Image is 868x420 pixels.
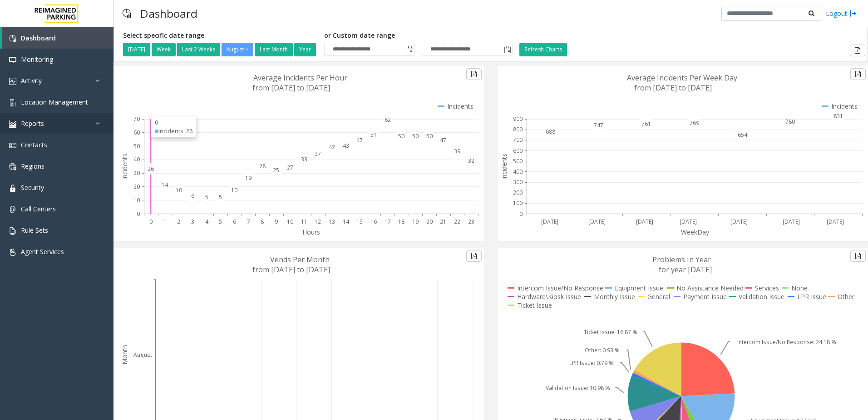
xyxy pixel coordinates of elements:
img: 'icon' [9,227,16,235]
button: Export to pdf [850,68,866,80]
text: 13 [329,218,335,225]
text: 39 [454,147,460,155]
button: Last Month [255,43,293,56]
text: 32 [468,157,474,165]
text: 16 [370,218,377,225]
text: 20 [133,183,140,190]
span: Toggle popup [502,43,512,56]
text: 62 [385,116,391,124]
text: Ticket Issue: 16.87 % [584,328,637,336]
text: LPR Issue: 0.79 % [569,359,614,367]
text: Vends Per Month [270,255,330,265]
text: for year [DATE] [659,265,712,275]
text: Incidents [500,154,508,180]
span: Regions [21,162,44,170]
text: [DATE] [588,218,606,225]
text: 300 [513,178,523,186]
img: 'icon' [9,206,16,213]
text: 30 [133,169,140,177]
text: 21 [440,218,446,225]
text: 17 [385,218,391,225]
button: Export to pdf [466,250,482,262]
text: 500 [513,157,523,165]
text: 688 [546,128,555,135]
text: 60 [133,129,140,136]
text: WeekDay [681,228,710,236]
text: 51 [370,131,377,139]
text: 100 [513,199,523,207]
text: [DATE] [783,218,800,225]
text: 33 [301,155,307,163]
text: Problems In Year [652,255,711,265]
button: Week [152,43,176,56]
span: Activity [21,76,42,85]
text: 26 [148,165,154,173]
h5: Select specific date range [123,32,317,40]
button: Export to pdf [850,45,865,56]
text: Other: 0.93 % [585,346,620,354]
text: 4 [205,218,209,225]
text: 6 [191,192,194,200]
span: Monitoring [21,55,53,64]
text: 15 [356,218,363,225]
text: 50 [398,132,404,140]
button: Export to pdf [850,250,866,262]
text: 22 [454,218,460,225]
a: Logout [826,9,857,18]
img: logout [849,9,857,18]
text: [DATE] [680,218,697,225]
div: 0 [155,118,192,127]
text: 2 [177,218,180,225]
text: 780 [785,118,795,125]
button: [DATE] [123,43,150,56]
img: pageIcon [123,2,131,25]
span: Location Management [21,98,88,106]
text: 400 [513,168,523,175]
text: Month [120,345,129,365]
button: August [222,43,253,56]
img: 'icon' [9,185,16,192]
text: from [DATE] to [DATE] [252,83,330,93]
text: 25 [273,166,279,174]
text: 3 [191,218,194,225]
text: 1 [163,218,167,225]
text: 37 [315,150,321,158]
text: 0 [137,210,140,218]
text: from [DATE] to [DATE] [252,265,330,275]
span: Dashboard [21,34,56,42]
text: 800 [513,125,523,133]
text: Validation Issue: 10.98 % [546,384,610,392]
text: Intercom Issue/No Response: 24.18 % [737,338,836,346]
text: 27 [287,164,293,171]
text: from [DATE] to [DATE] [634,83,712,93]
a: Dashboard [2,27,113,49]
text: Hours [302,228,320,236]
text: [DATE] [827,218,844,225]
text: 0 [519,210,523,218]
text: 50 [426,132,433,140]
text: 5 [219,218,222,225]
text: 42 [329,143,335,151]
text: 43 [343,142,349,150]
text: 28 [259,162,266,170]
img: 'icon' [9,35,16,42]
button: Refresh Charts [519,43,567,56]
span: Rule Sets [21,226,48,235]
text: [DATE] [730,218,748,225]
button: Export to pdf [466,68,482,80]
button: Year [294,43,316,56]
text: 900 [513,115,523,123]
img: 'icon' [9,120,16,128]
text: 700 [513,136,523,144]
span: Toggle popup [404,43,414,56]
span: Agent Services [21,247,64,256]
text: 0 [149,218,153,225]
img: 'icon' [9,249,16,256]
text: 654 [738,131,748,139]
text: 10 [287,218,293,225]
h3: Dashboard [136,2,202,25]
text: 11 [301,218,307,225]
text: 7 [247,218,250,225]
text: 14 [162,181,168,189]
text: Average Incidents Per Hour [253,73,347,83]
